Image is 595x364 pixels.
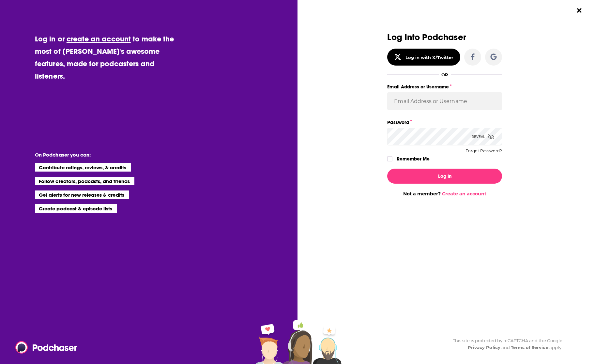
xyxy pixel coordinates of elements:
[35,152,165,158] li: On Podchaser you can:
[35,204,117,213] li: Create podcast & episode lists
[448,337,562,351] div: This site is protected by reCAPTCHA and the Google and apply.
[387,33,502,42] h3: Log Into Podchaser
[397,155,430,163] label: Remember Me
[441,72,448,77] div: OR
[35,177,134,185] li: Follow creators, podcasts, and friends
[387,118,502,127] label: Password
[35,190,129,199] li: Get alerts for new releases & credits
[387,92,502,110] input: Email Address or Username
[15,341,78,354] img: Podchaser - Follow, Share and Rate Podcasts
[387,83,502,91] label: Email Address or Username
[465,149,502,153] button: Forgot Password?
[387,191,502,197] div: Not a member?
[511,345,548,350] a: Terms of Service
[472,128,494,145] div: Reveal
[35,163,131,172] li: Contribute ratings, reviews, & credits
[67,34,131,43] a: create an account
[387,49,460,66] button: Log in with X/Twitter
[442,191,486,197] a: Create an account
[405,55,453,60] div: Log in with X/Twitter
[468,345,500,350] a: Privacy Policy
[573,4,586,17] button: Close Button
[387,169,502,184] button: Log In
[15,341,73,354] a: Podchaser - Follow, Share and Rate Podcasts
